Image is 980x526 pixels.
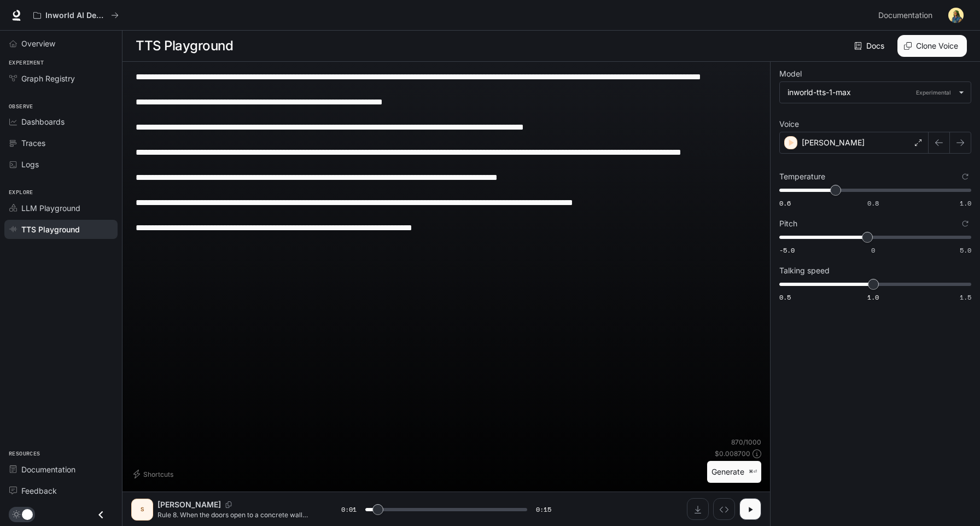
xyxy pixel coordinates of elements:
span: 1.5 [960,293,971,302]
span: Graph Registry [21,73,75,84]
p: Rule 8. When the doors open to a concrete wall and sand pours in, do not touch it — it is not rea... [157,510,315,519]
a: LLM Playground [4,198,118,218]
button: Reset to default [959,218,971,230]
p: Talking speed [779,267,830,274]
span: 0.5 [779,293,791,302]
span: 0:15 [536,504,551,515]
a: Traces [4,133,118,153]
span: 0.8 [867,198,879,208]
span: LLM Playground [21,202,80,214]
a: Documentation [4,460,118,479]
a: Overview [4,34,118,53]
a: Graph Registry [4,69,118,88]
a: TTS Playground [4,220,118,239]
a: Logs [4,155,118,174]
button: Clone Voice [897,35,967,57]
span: Documentation [878,9,932,22]
span: Dark mode toggle [22,508,33,520]
p: Voice [779,120,799,128]
span: Dashboards [21,116,65,127]
span: Overview [21,38,55,49]
a: Dashboards [4,112,118,131]
button: All workspaces [28,4,124,26]
p: 870 / 1000 [731,437,761,447]
span: 1.0 [960,198,971,208]
div: S [133,501,151,518]
a: Feedback [4,481,118,500]
p: $ 0.008700 [715,449,750,458]
button: Generate⌘⏎ [707,461,761,483]
button: Download audio [687,499,709,521]
span: Feedback [21,485,57,496]
img: User avatar [948,8,964,23]
p: Inworld AI Demos [45,11,107,20]
button: Reset to default [959,171,971,183]
a: Docs [852,35,889,57]
button: Inspect [713,499,735,521]
a: Documentation [874,4,941,26]
span: 5.0 [960,246,971,255]
span: 0 [871,246,875,255]
h1: TTS Playground [136,35,233,57]
button: Shortcuts [131,465,178,483]
div: inworld-tts-1-max [787,87,953,98]
button: User avatar [945,4,967,26]
span: Traces [21,137,45,149]
p: Temperature [779,173,825,180]
span: -5.0 [779,246,795,255]
span: 1.0 [867,293,879,302]
span: 0.6 [779,198,791,208]
span: Documentation [21,464,75,475]
p: ⌘⏎ [749,469,757,475]
p: Pitch [779,220,797,227]
button: Copy Voice ID [221,501,236,508]
button: Close drawer [89,504,113,526]
span: Logs [21,159,39,170]
span: 0:01 [341,504,357,515]
div: inworld-tts-1-maxExperimental [780,82,971,103]
p: [PERSON_NAME] [802,137,865,148]
p: Model [779,70,802,78]
p: Experimental [914,87,953,97]
p: [PERSON_NAME] [157,499,221,510]
span: TTS Playground [21,224,80,235]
